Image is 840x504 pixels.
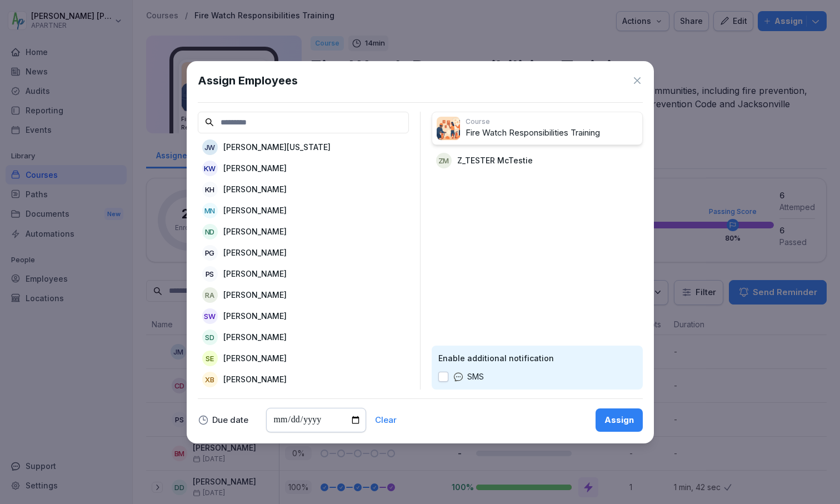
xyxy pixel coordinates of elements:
button: Clear [375,416,397,424]
p: [PERSON_NAME] [223,183,287,195]
div: Assign [604,414,634,426]
div: KW [202,161,218,176]
div: JW [202,139,218,155]
p: [PERSON_NAME] [223,247,287,258]
h1: Assign Employees [198,72,298,89]
p: [PERSON_NAME] [223,204,287,216]
div: XB [202,372,218,387]
p: Due date [212,416,248,424]
p: [PERSON_NAME] [223,226,287,237]
p: [PERSON_NAME] [223,289,287,301]
button: Assign [596,408,643,432]
div: RA [202,287,218,303]
div: SD [202,330,218,345]
div: MN [202,203,218,218]
p: SMS [467,371,484,383]
p: Enable additional notification [438,352,636,364]
div: ZM [436,153,452,168]
div: PS [202,266,218,282]
p: [PERSON_NAME] [223,373,287,385]
p: [PERSON_NAME] [223,268,287,280]
p: [PERSON_NAME] [223,162,287,174]
div: PG [202,245,218,261]
p: [PERSON_NAME] [223,331,287,343]
p: Fire Watch Responsibilities Training [466,127,638,139]
p: Course [466,117,638,127]
p: Z_TESTER McTestie [457,154,533,166]
div: SE [202,351,218,366]
p: [PERSON_NAME][US_STATE] [223,141,331,153]
p: [PERSON_NAME] [223,352,287,364]
p: [PERSON_NAME] [223,310,287,322]
div: SW [202,308,218,324]
div: KH [202,182,218,197]
div: ND [202,224,218,239]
